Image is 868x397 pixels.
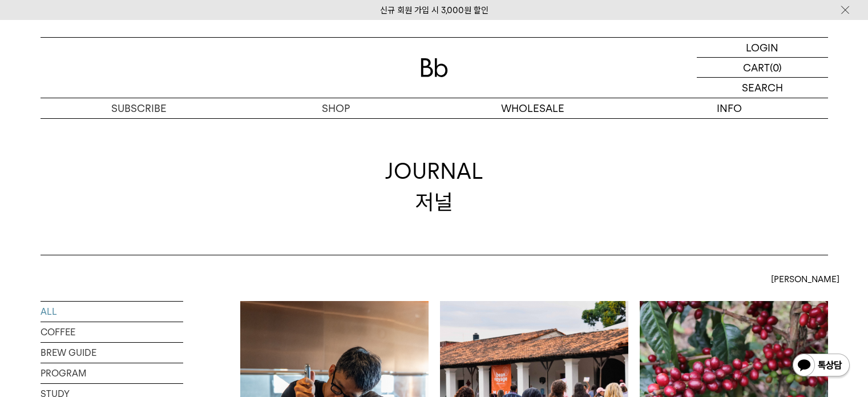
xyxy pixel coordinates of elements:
p: LOGIN [746,38,778,57]
img: 카카오톡 채널 1:1 채팅 버튼 [792,352,851,380]
a: SHOP [237,98,434,118]
a: CART (0) [697,58,828,78]
a: 신규 회원 가입 시 3,000원 할인 [380,5,488,15]
p: INFO [631,98,828,118]
span: [PERSON_NAME] [771,272,839,286]
div: JOURNAL 저널 [385,156,483,216]
a: SUBSCRIBE [41,98,237,118]
p: WHOLESALE [434,98,631,118]
p: SEARCH [742,78,783,98]
a: ALL [41,302,183,322]
a: COFFEE [41,322,183,342]
p: CART [743,58,770,77]
p: (0) [770,58,782,77]
a: PROGRAM [41,363,183,383]
a: LOGIN [697,38,828,58]
a: BREW GUIDE [41,343,183,363]
img: 로고 [421,58,448,77]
